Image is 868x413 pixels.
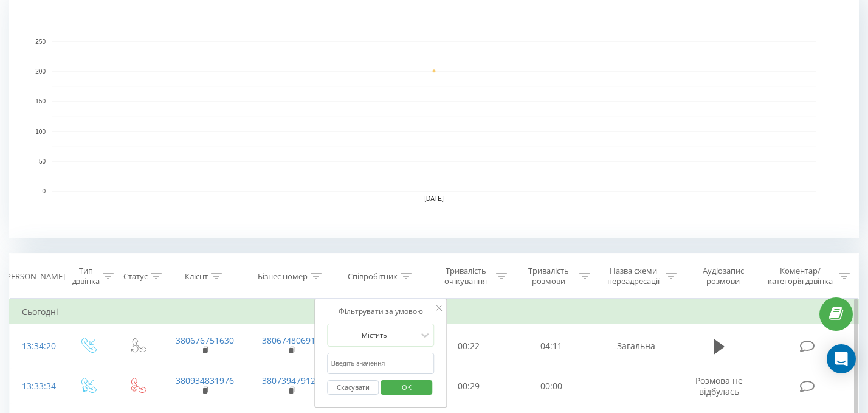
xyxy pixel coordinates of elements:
div: Співробітник [348,271,398,282]
div: Статус [123,271,148,282]
div: Аудіозапис розмови [691,266,756,286]
a: 380934831976 [176,375,234,386]
div: Тривалість розмови [521,266,576,286]
div: Бізнес номер [258,271,308,282]
text: [DATE] [424,195,444,202]
div: Тривалість очікування [438,266,493,286]
td: 00:22 [427,324,510,369]
div: Open Intercom Messenger [827,344,856,373]
td: Загальна [593,324,680,369]
input: Введіть значення [328,353,435,374]
a: 380739479126 [262,375,320,386]
button: OK [381,380,432,395]
text: 100 [35,128,46,135]
div: Коментар/категорія дзвінка [765,266,836,286]
a: 380676751630 [176,335,234,346]
span: OK [390,378,424,397]
td: 00:29 [427,369,510,404]
text: 200 [35,68,46,75]
td: Сьогодні [10,300,859,324]
div: Тип дзвінка [72,266,100,286]
text: 250 [35,38,46,45]
button: Скасувати [328,380,379,395]
div: Назва схеми переадресації [604,266,663,286]
a: 380674806919 [262,335,320,346]
div: Клієнт [185,271,208,282]
div: 13:33:34 [22,375,50,398]
td: 04:11 [510,324,593,369]
div: Фільтрувати за умовою [328,305,435,318]
td: 00:00 [510,369,593,404]
div: 13:34:20 [22,335,50,358]
span: Розмова не відбулась [695,375,743,397]
div: [PERSON_NAME] [4,271,65,282]
text: 50 [39,158,46,165]
text: 150 [35,99,46,105]
text: 0 [42,188,46,195]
